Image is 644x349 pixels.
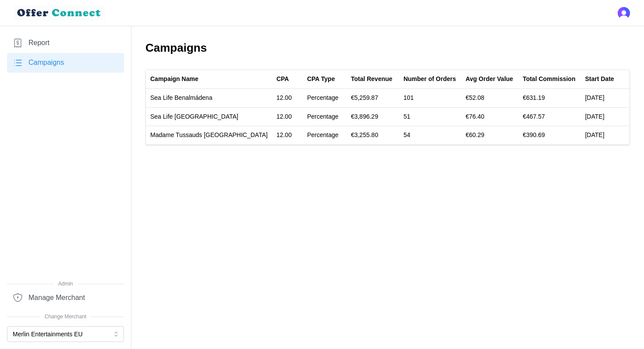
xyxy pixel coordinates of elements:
div: Avg Order Value [466,74,513,84]
span: Admin [7,280,124,288]
div: Total Revenue [351,74,393,84]
td: Sea Life Benalmádena [146,89,272,108]
span: Campaigns [28,57,64,68]
a: Manage Merchant [7,288,124,307]
td: €390.69 [518,126,580,145]
span: Report [28,38,50,49]
div: CPA Type [307,74,335,84]
td: €5,259.87 [347,89,399,108]
td: 51 [399,107,461,126]
td: 12.00 [272,107,303,126]
td: Percentage [303,126,347,145]
td: 12.00 [272,126,303,145]
button: Merlin Entertainments EU [7,326,124,342]
td: €3,896.29 [347,107,399,126]
td: Sea Life [GEOGRAPHIC_DATA] [146,107,272,126]
td: €60.29 [461,126,518,145]
td: Madame Tussauds [GEOGRAPHIC_DATA] [146,126,272,145]
a: Campaigns [7,53,124,73]
td: €631.19 [518,89,580,108]
td: 12.00 [272,89,303,108]
td: €52.08 [461,89,518,108]
td: Percentage [303,107,347,126]
img: loyalBe Logo [14,5,105,21]
h2: Campaigns [145,40,630,56]
div: Number of Orders [403,74,456,84]
td: 54 [399,126,461,145]
span: Change Merchant [7,313,124,321]
div: Start Date [585,74,614,84]
div: CPA [276,74,289,84]
span: Manage Merchant [28,293,85,303]
td: €467.57 [518,107,580,126]
img: 's logo [618,7,630,19]
td: 101 [399,89,461,108]
td: Percentage [303,89,347,108]
a: Report [7,33,124,53]
td: €3,255.80 [347,126,399,145]
button: Open user button [618,7,630,19]
div: Campaign Name [150,74,198,84]
div: Total Commission [523,74,575,84]
td: €76.40 [461,107,518,126]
